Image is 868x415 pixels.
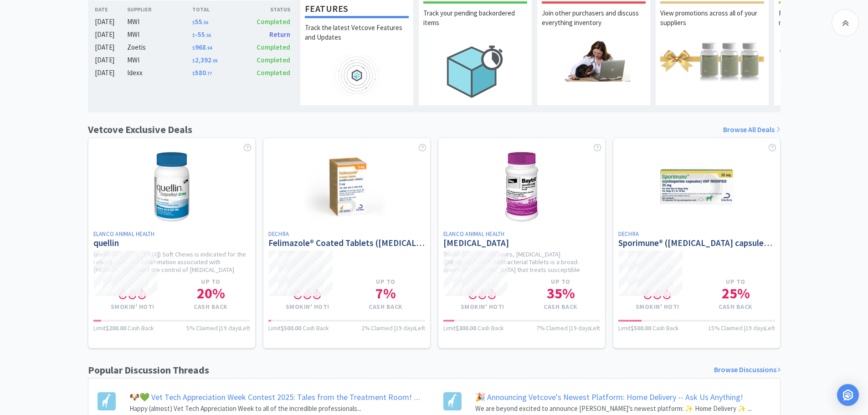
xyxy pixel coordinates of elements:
[423,40,527,102] img: hero_backorders.png
[697,286,775,301] h1: 25 %
[542,40,646,82] img: hero_discuss.png
[660,40,764,82] img: hero_promotions.png
[714,364,781,376] a: Browse Discussions
[172,303,250,311] h4: Cash Back
[660,8,764,40] p: View promotions across all of your suppliers
[241,5,291,14] div: Status
[618,303,697,311] h4: Smokin' Hot!
[522,303,600,311] h4: Cash Back
[95,29,291,40] a: [DATE]MWI$-55.56Return
[88,362,209,378] h1: Popular Discussion Threads
[475,392,743,402] a: 🎉 Announcing Vetcove's Newest Platform: Home Delivery -- Ask Us Anything!
[95,42,291,53] a: [DATE]Zoetis$968.94Completed
[192,58,195,64] span: $
[263,138,431,348] a: DechraFelimazole® Coated Tablets ([MEDICAL_DATA] tablets) Smokin' Hot!Up to7%Cash BackLimit$500.0...
[192,56,217,64] span: 2,392
[269,30,290,39] span: Return
[475,403,752,414] p: We are beyond excited to announce [PERSON_NAME]’s newest platform: ✨ Home Delivery ✨ ...
[192,20,195,26] span: $
[172,286,250,301] h1: 20 %
[443,303,522,311] h4: Smokin' Hot!
[697,303,775,311] h4: Cash Back
[88,138,256,348] a: Elanco Animal Healthquellinquellin ([MEDICAL_DATA]) Soft Chews is indicated for the relief of pai...
[257,43,290,51] span: Completed
[95,42,128,53] div: [DATE]
[837,384,859,406] div: Open Intercom Messenger
[257,68,290,77] span: Completed
[613,138,781,348] a: DechraSporimune® ([MEDICAL_DATA] capsules) USP MODIFIED Smokin' Hot!Up to25%Cash BackLimit$500.00...
[95,16,128,27] div: [DATE]
[127,55,192,66] div: MWI
[723,124,781,136] a: Browse All Deals
[192,5,241,14] div: Total
[192,30,211,39] span: -55
[127,29,192,40] div: MWI
[257,17,290,26] span: Completed
[305,23,409,55] p: Track the latest Vetcove Features and Updates
[95,55,291,66] a: [DATE]MWI$2,392.09Completed
[127,5,192,14] div: Supplier
[192,17,208,26] span: 55
[95,55,128,66] div: [DATE]
[423,8,527,40] p: Track your pending backordered items
[268,303,347,311] h4: Smokin' Hot!
[95,5,128,14] div: Date
[95,67,128,78] div: [DATE]
[127,42,192,53] div: Zoetis
[192,43,212,51] span: 968
[205,32,211,38] span: . 56
[206,45,212,51] span: . 94
[542,8,646,40] p: Join other purchasers and discuss everything inventory
[347,278,425,286] h4: Up to
[192,71,195,77] span: $
[88,122,192,138] h1: Vetcove Exclusive Deals
[192,68,212,77] span: 580
[522,286,600,301] h1: 35 %
[347,286,425,301] h1: 7 %
[93,303,172,311] h4: Smokin' Hot!
[95,67,291,78] a: [DATE]Idexx$580.77Completed
[95,29,128,40] div: [DATE]
[206,71,212,77] span: . 77
[172,278,250,286] h4: Up to
[438,138,606,348] a: Elanco Animal Health[MEDICAL_DATA]Trusted for over 30 years, [MEDICAL_DATA] ([MEDICAL_DATA]) Anti...
[522,278,600,286] h4: Up to
[305,55,409,96] img: hero_feature_roadmap.png
[192,32,195,38] span: $
[202,20,208,26] span: . 56
[129,403,425,414] p: Happy (almost) Vet Tech Appreciation Week to all of the incredible professionals...
[127,67,192,78] div: Idexx
[192,45,195,51] span: $
[697,278,775,286] h4: Up to
[257,56,290,64] span: Completed
[129,392,434,402] a: 🐶💚 Vet Tech Appreciation Week Contest 2025: Tales from the Treatment Room! 💚🐶
[347,303,425,311] h4: Cash Back
[127,16,192,27] div: MWI
[211,58,217,64] span: . 09
[95,16,291,27] a: [DATE]MWI$55.56Completed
